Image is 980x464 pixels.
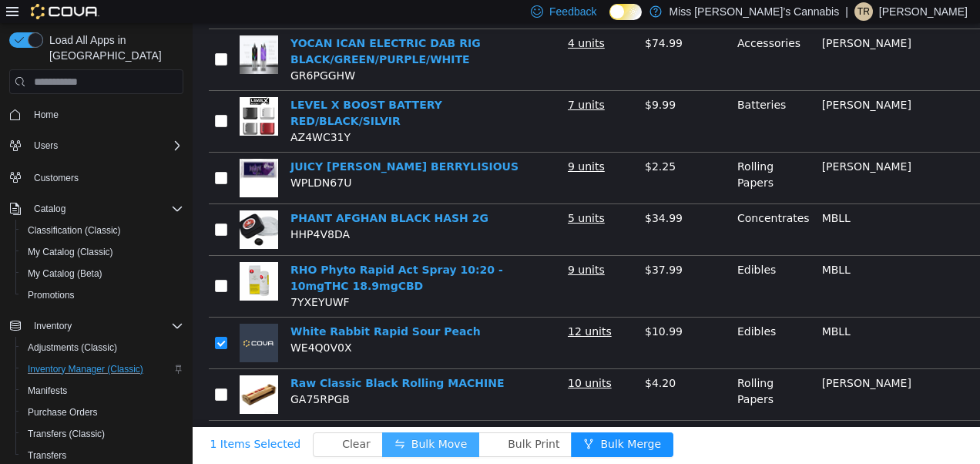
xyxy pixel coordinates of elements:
[15,380,190,402] button: Manifests
[629,302,658,314] span: MBLL
[15,220,190,241] button: Classification (Classic)
[452,354,483,366] span: $4.20
[539,294,623,346] td: Edibles
[28,317,183,335] span: Inventory
[28,167,183,187] span: Customers
[22,264,109,283] a: My Catalog (Beta)
[375,137,412,150] u: 9 units
[539,233,623,294] td: Edibles
[28,406,98,419] span: Purchase Orders
[98,273,157,285] span: 7YXEYUWF
[22,425,183,443] span: Transfers (Classic)
[845,2,848,21] p: |
[452,14,490,26] span: $74.99
[22,221,183,240] span: Classification (Classic)
[28,289,75,301] span: Promotions
[28,169,85,187] a: Customers
[98,354,312,366] a: Raw Classic Black Rolling MACHINE
[28,341,117,354] span: Adjustments (Classic)
[28,363,143,375] span: Inventory Manager (Classic)
[539,68,623,129] td: Batteries
[47,136,86,174] img: JUICY JAYS BLACK BERRYLISIOUS hero shot
[98,370,157,382] span: GA75RPGB
[854,2,873,21] div: Tabitha Robinson
[629,189,658,201] span: MBLL
[5,409,121,434] button: 1 Items Selected
[28,136,64,155] button: Users
[34,203,65,215] span: Catalog
[15,423,190,445] button: Transfers (Classic)
[43,32,183,63] span: Load All Apps in [GEOGRAPHIC_DATA]
[286,409,379,434] button: icon: printerBulk Print
[98,76,250,104] a: LEVEL X BOOST BATTERY RED/BLACK/SILVIR
[34,320,72,332] span: Inventory
[28,224,121,237] span: Classification (Classic)
[28,136,183,155] span: Users
[34,109,59,121] span: Home
[452,76,483,88] span: $9.99
[22,221,127,240] a: Classification (Classic)
[34,172,79,184] span: Customers
[539,346,623,398] td: Rolling Papers
[22,338,123,357] a: Adjustments (Classic)
[28,317,78,335] button: Inventory
[15,241,190,263] button: My Catalog (Classic)
[857,2,870,21] span: TR
[629,14,719,26] span: [PERSON_NAME]
[22,286,183,304] span: Promotions
[22,382,73,400] a: Manifests
[15,284,190,306] button: Promotions
[22,360,149,378] a: Inventory Manager (Classic)
[629,354,719,366] span: [PERSON_NAME]
[539,129,623,181] td: Rolling Papers
[452,240,490,253] span: $37.99
[539,6,623,68] td: Accessories
[375,354,419,366] u: 10 units
[375,189,412,201] u: 5 units
[375,76,412,88] u: 7 units
[28,105,183,124] span: Home
[375,302,419,314] u: 12 units
[47,352,86,391] img: Raw Classic Black Rolling MACHINE hero shot
[28,246,113,258] span: My Catalog (Classic)
[3,135,190,156] button: Users
[98,153,159,166] span: WPLDN67U
[22,264,183,283] span: My Catalog (Beta)
[28,267,102,280] span: My Catalog (Beta)
[47,239,86,277] img: RHO Phyto Rapid Act Spray 10:20 - 10mgTHC 18.9mgCBD hero shot
[28,385,67,397] span: Manifests
[28,200,72,218] button: Catalog
[47,12,86,51] img: YOCAN ICAN ELECTRIC DAB RIG BLACK/GREEN/PURPLE/WHITE hero shot
[28,106,65,124] a: Home
[47,74,86,113] img: LEVEL X BOOST BATTERY RED/BLACK/SILVIR hero shot
[539,181,623,233] td: Concentrates
[98,108,158,120] span: AZ4WC31Y
[190,409,287,434] button: icon: swapBulk Move
[3,103,190,126] button: Home
[22,243,183,261] span: My Catalog (Classic)
[3,198,190,220] button: Catalog
[15,263,190,284] button: My Catalog (Beta)
[22,243,119,261] a: My Catalog (Classic)
[98,240,310,269] a: RHO Phyto Rapid Act Spray 10:20 - 10mgTHC 18.9mgCBD
[98,189,296,201] a: PHANT AFGHAN BLACK HASH 2G
[22,360,183,378] span: Inventory Manager (Classic)
[28,449,66,462] span: Transfers
[98,318,159,331] span: WE4Q0V0X
[28,200,183,218] span: Catalog
[629,240,658,253] span: MBLL
[31,4,99,19] img: Cova
[98,14,288,42] a: YOCAN ICAN ELECTRIC DAB RIG BLACK/GREEN/PURPLE/WHITE
[28,428,105,440] span: Transfers (Classic)
[452,302,490,314] span: $10.99
[98,205,157,217] span: HHP4V8DA
[378,409,481,434] button: icon: forkBulk Merge
[670,2,840,21] p: Miss [PERSON_NAME]’s Cannabis
[549,4,596,19] span: Feedback
[98,137,326,150] a: JUICY [PERSON_NAME] BERRYLISIOUS
[15,337,190,358] button: Adjustments (Classic)
[15,358,190,380] button: Inventory Manager (Classic)
[22,338,183,357] span: Adjustments (Classic)
[120,409,190,434] button: icon: minus-squareClear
